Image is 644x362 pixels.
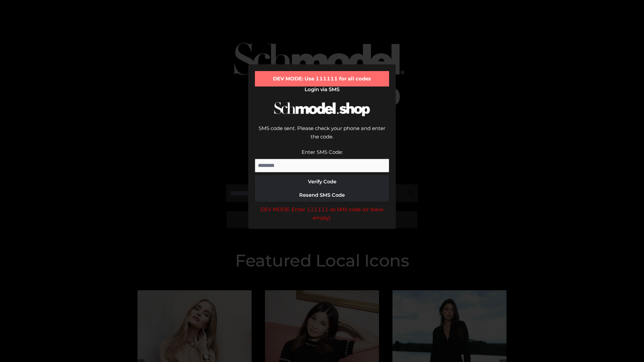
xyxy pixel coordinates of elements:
[255,188,389,202] button: Resend SMS Code
[255,86,389,93] h2: Login via SMS
[302,149,343,155] label: Enter SMS Code:
[255,205,389,222] div: DEV MODE: Enter 111111 as SMS code (or leave empty).
[255,175,389,188] button: Verify Code
[255,71,389,86] div: DEV MODE: Use 111111 for all codes
[272,96,372,122] img: Schmodel Logo
[255,124,389,148] div: SMS code sent. Please check your phone and enter the code.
